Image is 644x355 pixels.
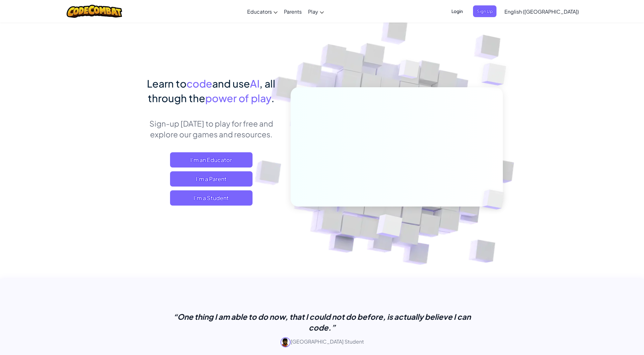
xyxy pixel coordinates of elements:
[361,201,418,253] img: Overlap cubes
[141,118,281,140] p: Sign-up [DATE] to play for free and explore our games and resources.
[305,3,327,20] a: Play
[280,337,291,347] img: avatar
[387,47,432,95] img: Overlap cubes
[308,8,318,15] span: Play
[170,152,253,168] a: I'm an Educator
[250,77,260,90] span: AI
[472,176,519,223] img: Overlap cubes
[205,92,271,104] span: power of play
[170,190,253,206] button: I'm a Student
[163,337,481,347] p: [GEOGRAPHIC_DATA] Student
[247,8,272,15] span: Educators
[67,5,122,18] img: CodeCombat logo
[501,3,582,20] a: English ([GEOGRAPHIC_DATA])
[187,77,212,90] span: code
[163,311,481,333] p: “One thing I am able to do now, that I could not do before, is actually believe I can code.”
[212,77,250,90] span: and use
[281,3,305,20] a: Parents
[244,3,281,20] a: Educators
[504,8,579,15] span: English ([GEOGRAPHIC_DATA])
[448,5,467,17] button: Login
[170,171,253,187] a: I'm a Parent
[271,92,274,104] span: .
[147,77,187,90] span: Learn to
[473,5,496,17] button: Sign Up
[469,48,524,101] img: Overlap cubes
